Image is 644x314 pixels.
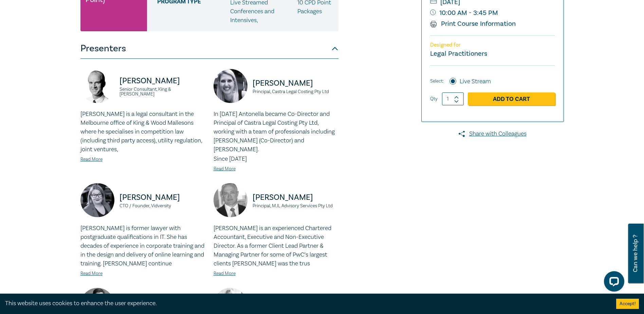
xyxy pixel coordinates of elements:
p: [PERSON_NAME] is former lawyer with postgraduate qualifications in IT. She has decades of experie... [80,224,205,268]
p: [PERSON_NAME] is an experienced Chartered Accountant, Executive and Non-Executive Director. As a ... [214,224,338,268]
small: CTO / Founder, Vidversity [119,204,205,208]
p: [PERSON_NAME] [253,78,338,89]
button: Accept cookies [616,299,639,309]
span: Select: [430,77,444,85]
a: Add to Cart [468,92,555,105]
p: [PERSON_NAME] is a legal consultant in the Melbourne office of King & Wood Mallesons where he spe... [80,110,205,154]
small: Legal Practitioners [430,49,487,58]
iframe: LiveChat chat widget [599,268,627,297]
small: Principal, Castra Legal Costing Pty Ltd [253,89,338,94]
label: Live Stream [460,77,491,86]
a: Read More [80,271,103,277]
p: Designed for [430,42,555,48]
a: Print Course Information [430,19,516,28]
p: [PERSON_NAME] [253,192,338,203]
a: Read More [214,166,236,172]
a: Share with Colleagues [421,129,564,138]
input: 1 [442,92,464,105]
label: Qty [430,95,438,103]
small: 10:00 AM - 3:45 PM [430,7,555,18]
small: Senior Consultant, King & [PERSON_NAME] [119,87,205,97]
button: Presenters [80,38,338,59]
a: Read More [80,156,103,162]
p: Since [DATE] [214,155,338,163]
a: Read More [214,271,236,277]
p: [PERSON_NAME] [119,75,205,86]
img: https://s3.ap-southeast-2.amazonaws.com/leo-cussen-store-production-content/Contacts/Natalie%20Wi... [80,183,114,217]
small: Principal, MJL Advisory Services Pty Ltd [253,204,338,208]
p: [PERSON_NAME] [119,192,205,203]
img: https://s3.ap-southeast-2.amazonaws.com/leo-cussen-store-production-content/Contacts/Andrew%20Mon... [80,69,114,103]
img: https://s3.ap-southeast-2.amazonaws.com/leo-cussen-store-production-content/Contacts/Mark%20J.%20... [214,183,247,217]
img: https://s3.ap-southeast-2.amazonaws.com/leo-cussen-store-production-content/Contacts/Antonella%20... [214,69,247,103]
span: Can we help ? [632,228,639,279]
p: In [DATE] Antonella became Co-Director and Principal of Castra Legal Costing Pty Ltd, working wit... [214,110,338,154]
div: This website uses cookies to enhance the user experience. [5,299,606,308]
